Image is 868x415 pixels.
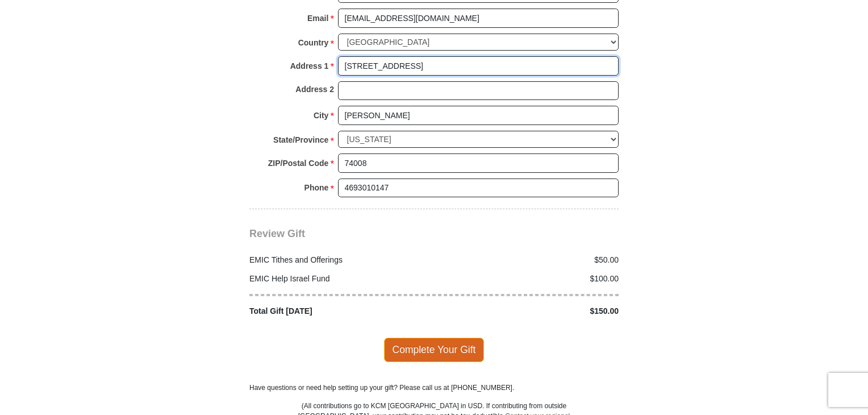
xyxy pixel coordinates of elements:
strong: City [314,107,328,123]
div: $50.00 [434,254,625,266]
div: Total Gift [DATE] [244,305,435,317]
div: $100.00 [434,273,625,285]
strong: State/Province [273,132,328,148]
p: Have questions or need help setting up your gift? Please call us at [PHONE_NUMBER]. [249,383,619,393]
strong: Country [298,35,329,51]
strong: ZIP/Postal Code [268,155,329,171]
strong: Email [307,10,328,26]
span: Complete Your Gift [384,338,485,362]
strong: Address 1 [290,58,329,74]
strong: Address 2 [295,81,334,97]
div: $150.00 [434,305,625,317]
div: EMIC Help Israel Fund [244,273,435,285]
strong: Phone [304,180,329,196]
div: EMIC Tithes and Offerings [244,254,435,266]
span: Review Gift [249,228,305,239]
